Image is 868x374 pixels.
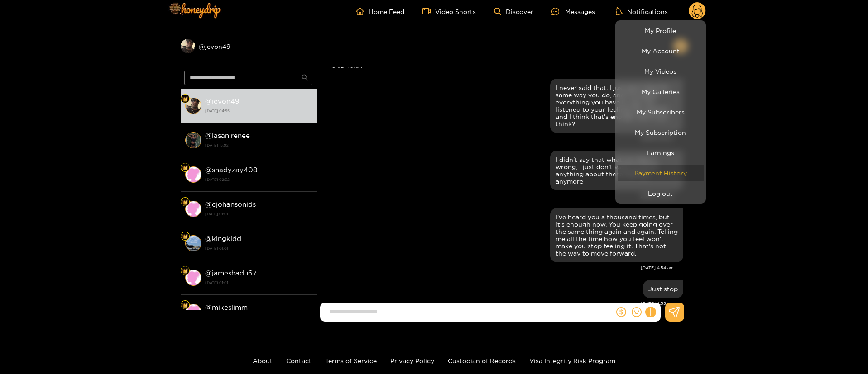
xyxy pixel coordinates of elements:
a: My Subscribers [618,104,704,120]
a: My Profile [618,23,704,38]
a: My Subscription [618,124,704,140]
a: My Videos [618,63,704,79]
a: Earnings [618,145,704,161]
a: Payment History [618,165,704,181]
button: Log out [618,185,704,201]
a: My Account [618,43,704,59]
a: My Galleries [618,84,704,99]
